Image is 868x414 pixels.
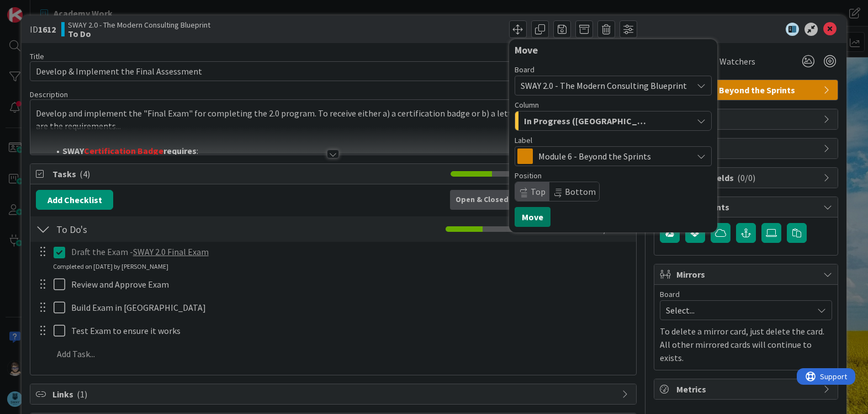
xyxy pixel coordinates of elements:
[521,80,687,91] span: SWAY 2.0 - The Modern Consulting Blueprint
[515,111,712,131] button: In Progress ([GEOGRAPHIC_DATA])
[515,101,539,109] span: Column
[515,45,712,56] div: Move
[52,388,616,401] span: Links
[71,301,628,314] p: Build Exam in [GEOGRAPHIC_DATA]
[676,171,818,184] span: Custom Fields
[36,190,113,210] button: Add Checklist
[77,389,87,400] span: ( 1 )
[36,107,630,132] p: Develop and implement the "Final Exam" for completing the 2.0 program. To receive either a) a cer...
[565,186,596,197] span: Bottom
[52,167,444,181] span: Tasks
[53,262,168,272] div: Completed on [DATE] by [PERSON_NAME]
[515,207,551,227] button: Move
[30,23,56,36] span: ID
[71,325,628,337] p: Test Exam to ensure it works
[676,113,818,126] span: Dates
[515,172,542,179] span: Position
[524,114,651,128] span: In Progress ([GEOGRAPHIC_DATA])
[71,246,628,258] p: Draft the Exam -
[80,168,90,179] span: ( 4 )
[676,142,818,155] span: Block
[515,66,534,73] span: Board
[676,268,818,281] span: Mirrors
[719,55,755,68] span: Watchers
[660,290,680,298] span: Board
[133,246,209,257] a: SWAY 2.0 Final Exam
[30,51,44,61] label: Title
[23,2,50,15] span: Support
[515,136,532,144] span: Label
[676,83,818,97] span: Module 6 - Beyond the Sprints
[666,302,807,318] span: Select...
[52,219,301,239] input: Add Checklist...
[676,200,818,214] span: Attachments
[38,24,56,35] b: 1612
[676,383,818,396] span: Metrics
[737,172,755,183] span: ( 0/0 )
[30,61,636,81] input: type card name here...
[68,20,210,29] span: SWAY 2.0 - The Modern Consulting Blueprint
[68,29,210,38] b: To Do
[660,325,832,364] p: To delete a mirror card, just delete the card. All other mirrored cards will continue to exists.
[30,89,68,99] span: Description
[538,148,687,164] span: Module 6 - Beyond the Sprints
[71,278,628,291] p: Review and Approve Exam
[450,190,515,210] div: Open & Closed
[531,186,546,197] span: Top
